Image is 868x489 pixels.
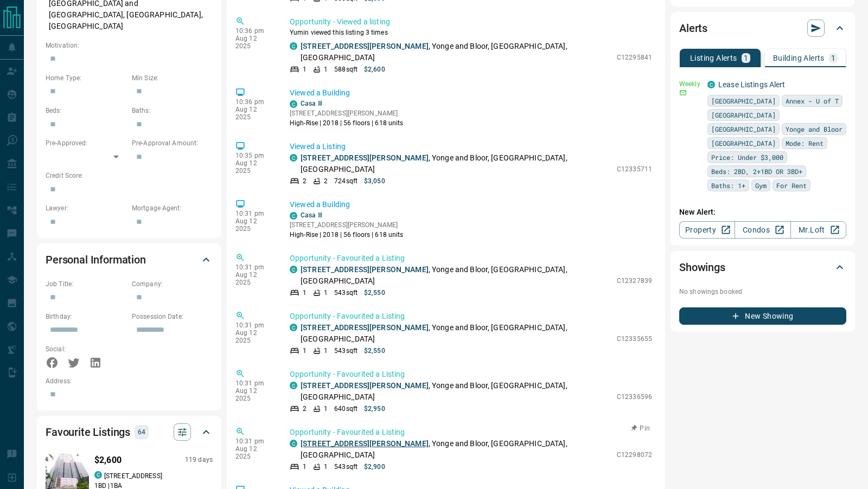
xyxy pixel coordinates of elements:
div: Showings [679,254,846,280]
p: 10:31 pm [235,210,273,217]
p: Aug 12 2025 [235,445,273,460]
a: [STREET_ADDRESS][PERSON_NAME] [301,153,429,162]
div: condos.ca [290,100,297,108]
p: Min Size: [132,73,213,83]
p: Possession Date: [132,312,213,321]
p: 10:31 pm [235,263,273,271]
a: Property [679,221,735,239]
p: C12327839 [617,276,652,286]
p: Aug 12 2025 [235,106,273,121]
p: Opportunity - Favourited a Listing [290,253,652,264]
p: 1 [324,462,328,472]
p: 1 [303,65,307,74]
p: Listing Alerts [690,54,737,62]
p: High-Rise | 2018 | 56 floors | 618 units [290,230,404,240]
p: Social: [46,344,126,354]
div: condos.ca [290,440,297,447]
p: 1 [324,65,328,74]
p: 1 [324,346,328,356]
a: Condos [735,221,790,239]
p: [STREET_ADDRESS][PERSON_NAME] [290,220,404,230]
p: , Yonge and Bloor, [GEOGRAPHIC_DATA], [GEOGRAPHIC_DATA] [301,152,611,175]
p: [STREET_ADDRESS][PERSON_NAME] [290,108,404,118]
p: Baths: [132,106,213,115]
p: , Yonge and Bloor, [GEOGRAPHIC_DATA], [GEOGRAPHIC_DATA] [301,41,611,63]
span: Mode: Rent [786,138,824,149]
p: , Yonge and Bloor, [GEOGRAPHIC_DATA], [GEOGRAPHIC_DATA] [301,322,611,345]
p: $2,900 [364,462,385,472]
p: Aug 12 2025 [235,329,273,344]
div: condos.ca [290,324,297,331]
p: Opportunity - Favourited a Listing [290,427,652,438]
p: 10:36 pm [235,98,273,106]
span: [GEOGRAPHIC_DATA] [711,110,776,120]
p: Aug 12 2025 [235,271,273,286]
p: Job Title: [46,279,126,289]
p: 2 [303,176,307,186]
p: Lawyer: [46,203,126,213]
p: 1 [744,54,748,62]
p: 588 sqft [334,65,358,74]
p: Viewed a Building [290,199,652,210]
p: 1 [831,54,835,62]
p: 1 [303,462,307,472]
a: [STREET_ADDRESS][PERSON_NAME] [301,42,429,50]
a: Casa Ⅲ [301,100,322,107]
p: 10:35 pm [235,152,273,159]
p: 10:36 pm [235,27,273,35]
span: Price: Under $3,000 [711,152,783,163]
p: 543 sqft [334,288,358,298]
p: 1 [303,346,307,356]
p: 119 days [185,455,213,465]
p: 543 sqft [334,346,358,356]
div: condos.ca [290,154,297,162]
div: condos.ca [290,266,297,273]
p: 1 [324,404,328,414]
p: $2,600 [94,454,122,467]
p: $2,550 [364,346,385,356]
p: 64 [138,426,145,438]
p: 10:31 pm [235,321,273,329]
span: For Rent [776,180,807,191]
p: C12335711 [617,164,652,174]
p: High-Rise | 2018 | 56 floors | 618 units [290,118,404,128]
p: Address: [46,376,213,386]
p: Opportunity - Favourited a Listing [290,369,652,380]
p: , Yonge and Bloor, [GEOGRAPHIC_DATA], [GEOGRAPHIC_DATA] [301,264,611,287]
h2: Alerts [679,20,707,37]
p: Mortgage Agent: [132,203,213,213]
p: Home Type: [46,73,126,83]
p: C12336596 [617,392,652,402]
p: 1 [324,288,328,298]
p: 543 sqft [334,462,358,472]
div: condos.ca [707,81,715,88]
p: Credit Score: [46,171,213,181]
span: [GEOGRAPHIC_DATA] [711,138,776,149]
p: $3,050 [364,176,385,186]
div: Favourite Listings64 [46,419,213,445]
p: Birthday: [46,312,126,321]
span: [GEOGRAPHIC_DATA] [711,95,776,106]
p: Building Alerts [773,54,825,62]
p: 640 sqft [334,404,358,414]
div: Alerts [679,15,846,41]
p: , Yonge and Bloor, [GEOGRAPHIC_DATA], [GEOGRAPHIC_DATA] [301,438,611,461]
p: Opportunity - Favourited a Listing [290,311,652,322]
span: Beds: 2BD, 2+1BD OR 3BD+ [711,166,802,177]
span: Gym [755,180,767,191]
span: Baths: 1+ [711,180,745,191]
p: Aug 12 2025 [235,35,273,50]
p: 10:31 pm [235,379,273,387]
a: [STREET_ADDRESS][PERSON_NAME] [301,323,429,332]
p: Aug 12 2025 [235,387,273,402]
p: 2 [324,176,328,186]
h2: Showings [679,259,725,276]
p: Opportunity - Viewed a listing [290,16,652,28]
p: $2,600 [364,65,385,74]
p: $2,950 [364,404,385,414]
div: condos.ca [290,382,297,389]
p: Company: [132,279,213,289]
p: , Yonge and Bloor, [GEOGRAPHIC_DATA], [GEOGRAPHIC_DATA] [301,380,611,403]
p: C12295841 [617,53,652,62]
p: C12298072 [617,450,652,460]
